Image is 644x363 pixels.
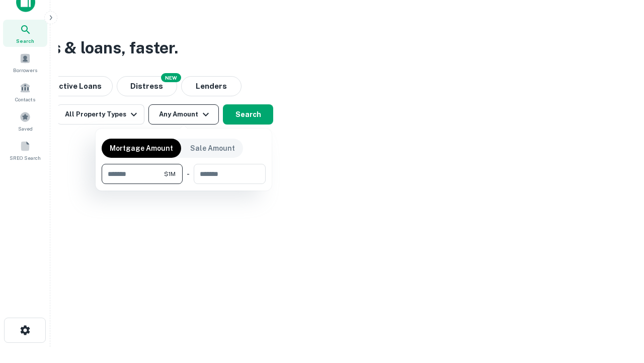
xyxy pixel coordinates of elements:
p: Sale Amount [190,143,235,154]
span: $1M [164,169,176,178]
div: - [187,164,190,184]
p: Mortgage Amount [110,143,173,154]
iframe: Chat Widget [594,282,644,331]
